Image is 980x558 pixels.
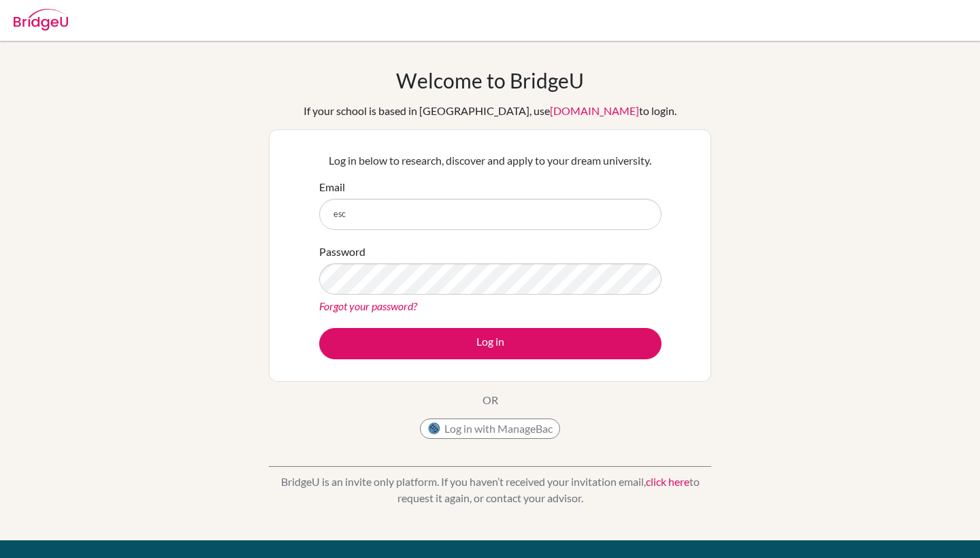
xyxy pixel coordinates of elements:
img: Bridge-U [14,9,68,31]
p: OR [483,392,498,408]
label: Email [319,179,345,195]
h1: Welcome to BridgeU [396,68,584,93]
a: Forgot your password? [319,299,417,312]
p: BridgeU is an invite only platform. If you haven’t received your invitation email, to request it ... [269,474,711,506]
a: click here [646,475,689,488]
button: Log in with ManageBac [420,419,560,439]
a: [DOMAIN_NAME] [550,104,639,117]
label: Password [319,244,365,260]
div: If your school is based in [GEOGRAPHIC_DATA], use to login. [304,103,676,119]
p: Log in below to research, discover and apply to your dream university. [319,152,661,169]
button: Log in [319,328,661,359]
